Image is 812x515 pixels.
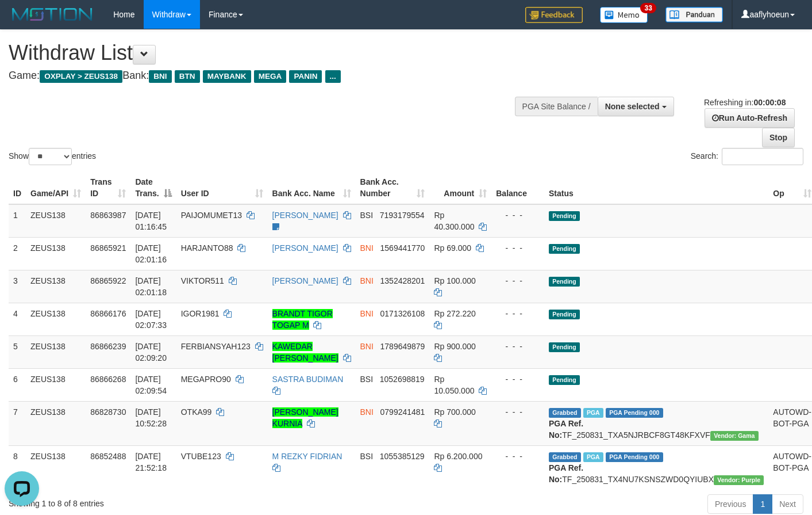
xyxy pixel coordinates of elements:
span: Marked by aafsolysreylen [583,452,603,462]
h4: Game: Bank: [9,70,530,82]
span: Rp 10.050.000 [434,375,474,395]
th: User ID: activate to sort column ascending [176,171,268,204]
span: 86866176 [90,309,126,318]
a: Run Auto-Refresh [705,108,795,128]
span: BSI [360,452,374,461]
th: Bank Acc. Name: activate to sort column ascending [268,171,356,204]
span: Refreshing in: [704,98,786,107]
span: BNI [360,243,374,253]
a: BRANDT TIGOR TOGAP M [272,309,333,330]
span: 86863987 [90,211,126,220]
span: VIKTOR511 [181,276,224,285]
td: ZEUS138 [26,237,86,270]
span: [DATE] 01:16:45 [135,211,167,231]
span: [DATE] 02:09:20 [135,342,167,363]
span: HARJANTO88 [181,243,233,253]
span: Rp 900.000 [434,342,475,351]
span: [DATE] 21:52:18 [135,452,167,472]
span: Copy 1789649879 to clipboard [380,342,425,351]
span: Rp 100.000 [434,276,475,285]
span: [DATE] 02:07:33 [135,309,167,330]
th: Balance [491,171,544,204]
span: PANIN [289,70,322,83]
span: [DATE] 02:01:18 [135,276,167,297]
a: [PERSON_NAME] KURNIA [272,407,338,428]
span: IGOR1981 [181,309,220,318]
span: BNI [149,70,171,83]
span: Marked by aafsreyleap [583,408,603,418]
a: [PERSON_NAME] [272,211,338,220]
span: MAYBANK [203,70,251,83]
th: Game/API: activate to sort column ascending [26,171,86,204]
span: None selected [605,102,660,111]
span: Grabbed [549,452,581,462]
span: PGA Pending [606,452,663,462]
span: 86828730 [90,407,126,417]
span: BSI [360,375,374,384]
b: PGA Ref. No: [549,419,583,440]
span: MEGAPRO90 [181,375,231,384]
th: Amount: activate to sort column ascending [429,171,491,204]
button: None selected [598,97,674,116]
div: Showing 1 to 8 of 8 entries [9,493,330,509]
span: Vendor URL: https://trx4.1velocity.biz [714,475,764,485]
td: 5 [9,335,26,368]
span: BNI [360,309,374,318]
span: Rp 272.220 [434,309,475,318]
img: panduan.png [665,7,723,22]
span: VTUBE123 [181,452,221,461]
td: 7 [9,401,26,445]
td: 4 [9,303,26,335]
th: Status [544,171,768,204]
span: Copy 1569441770 to clipboard [380,243,425,253]
a: KAWEDAR [PERSON_NAME] [272,342,338,363]
input: Search: [722,148,803,165]
span: Grabbed [549,408,581,418]
span: PAIJOMUMET13 [181,211,242,220]
img: Feedback.jpg [525,7,583,23]
img: MOTION_logo.png [9,6,96,23]
div: - - - [496,373,540,385]
div: - - - [496,209,540,221]
a: [PERSON_NAME] [272,243,338,253]
span: Rp 69.000 [434,243,471,253]
span: Pending [549,342,580,352]
span: Pending [549,277,580,287]
label: Search: [691,148,803,165]
img: Button%20Memo.svg [600,7,648,23]
div: - - - [496,406,540,418]
span: Pending [549,244,580,254]
span: Rp 6.200.000 [434,452,482,461]
span: 86865921 [90,243,126,253]
td: ZEUS138 [26,368,86,401]
td: 8 [9,445,26,490]
span: FERBIANSYAH123 [181,342,251,351]
a: Previous [707,494,753,514]
div: PGA Site Balance / [515,97,598,116]
a: M REZKY FIDRIAN [272,452,342,461]
span: Pending [549,375,580,385]
div: - - - [496,308,540,319]
span: OXPLAY > ZEUS138 [40,70,122,83]
td: ZEUS138 [26,270,86,303]
th: ID [9,171,26,204]
span: [DATE] 02:09:54 [135,375,167,395]
div: - - - [496,275,540,287]
span: Rp 700.000 [434,407,475,417]
div: - - - [496,341,540,352]
td: ZEUS138 [26,303,86,335]
td: TF_250831_TX4NU7KSNSZWD0QYIUBX [544,445,768,490]
select: Showentries [29,148,72,165]
span: BNI [360,342,374,351]
a: 1 [753,494,772,514]
label: Show entries [9,148,96,165]
span: Pending [549,211,580,221]
span: 86852488 [90,452,126,461]
span: OTKA99 [181,407,212,417]
span: Copy 1055385129 to clipboard [380,452,425,461]
th: Bank Acc. Number: activate to sort column ascending [356,171,430,204]
button: Open LiveChat chat widget [5,5,39,39]
a: Stop [762,128,795,147]
span: MEGA [254,70,287,83]
td: TF_250831_TXA5NJRBCF8GT48KFXVF [544,401,768,445]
